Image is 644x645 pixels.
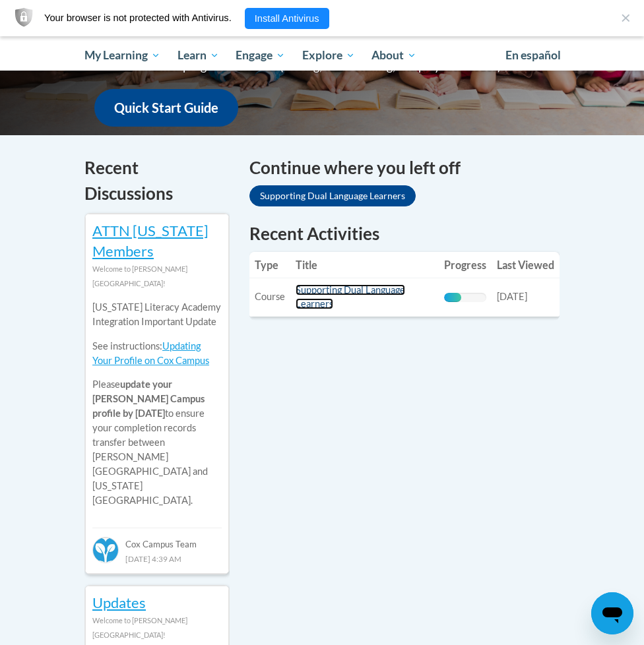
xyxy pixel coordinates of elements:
[75,40,569,71] div: Main menu
[94,89,238,127] a: Quick Start Guide
[497,42,569,69] a: En español
[296,284,405,309] a: Supporting Dual Language Learners
[249,185,416,206] a: Supporting Dual Language Learners
[92,613,222,642] div: Welcome to [PERSON_NAME][GEOGRAPHIC_DATA]!
[439,252,492,278] th: Progress
[84,47,160,63] span: My Learning
[92,300,222,329] p: [US_STATE] Literacy Academy Integration Important Update
[290,252,439,278] th: Title
[371,47,416,63] span: About
[249,252,290,278] th: Type
[92,537,119,563] img: Cox Campus Team
[255,291,285,302] span: Course
[505,48,561,62] span: En español
[249,222,560,245] h1: Recent Activities
[302,47,355,63] span: Explore
[497,291,527,302] span: [DATE]
[492,252,560,278] th: Last Viewed
[92,339,222,368] p: See instructions:
[92,594,146,611] a: Updates
[92,222,209,260] a: ATTN [US_STATE] Members
[227,40,294,71] a: Engage
[364,40,426,71] a: About
[84,155,230,206] h4: Recent Discussions
[92,340,209,366] a: Updating Your Profile on Cox Campus
[249,155,560,181] h4: Continue where you left off
[92,551,222,566] div: [DATE] 4:39 AM
[591,592,633,634] iframe: Button to launch messaging window
[92,262,222,291] div: Welcome to [PERSON_NAME][GEOGRAPHIC_DATA]!
[92,528,222,551] div: Cox Campus Team
[444,293,461,302] div: Progress, %
[92,379,205,419] b: update your [PERSON_NAME] Campus profile by [DATE]
[76,40,169,71] a: My Learning
[236,47,285,63] span: Engage
[92,291,222,518] div: Please to ensure your completion records transfer between [PERSON_NAME][GEOGRAPHIC_DATA] and [US_...
[177,47,219,63] span: Learn
[169,40,228,71] a: Learn
[294,40,364,71] a: Explore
